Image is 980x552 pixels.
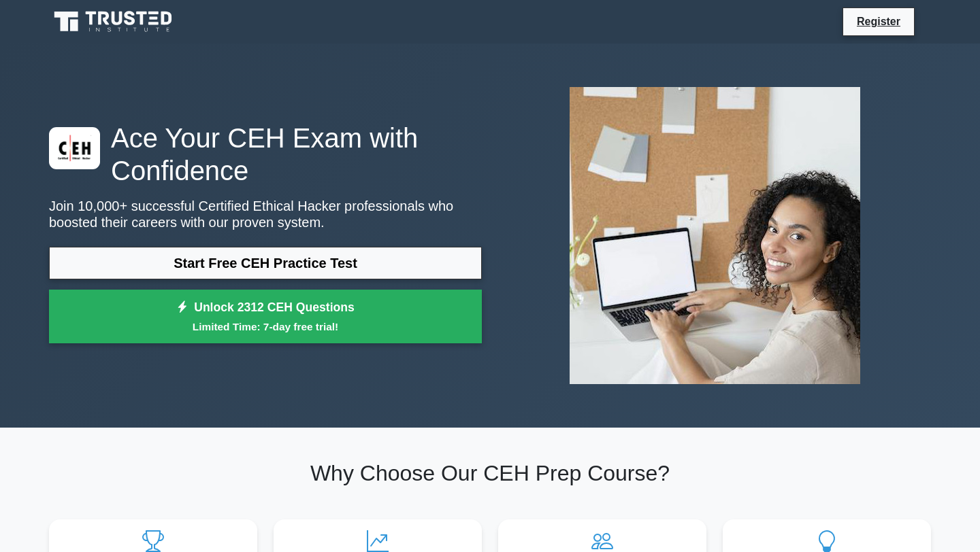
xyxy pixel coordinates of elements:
h1: Ace Your CEH Exam with Confidence [49,122,482,187]
small: Limited Time: 7-day free trial! [66,319,465,334]
a: Unlock 2312 CEH QuestionsLimited Time: 7-day free trial! [49,290,482,344]
p: Join 10,000+ successful Certified Ethical Hacker professionals who boosted their careers with our... [49,198,482,230]
h2: Why Choose Our CEH Prep Course? [49,460,931,486]
a: Start Free CEH Practice Test [49,247,482,279]
a: Register [849,13,909,30]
